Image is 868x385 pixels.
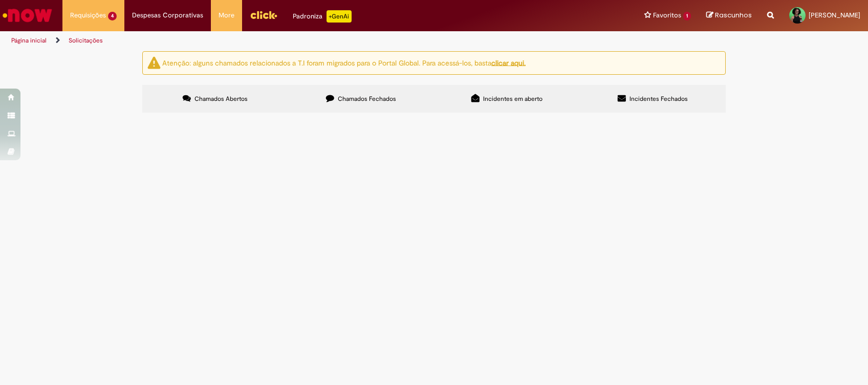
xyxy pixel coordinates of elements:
span: Favoritos [653,10,681,20]
span: 4 [108,12,117,20]
span: Chamados Abertos [194,95,248,103]
span: More [219,10,234,20]
ng-bind-html: Atenção: alguns chamados relacionados a T.I foram migrados para o Portal Global. Para acessá-los,... [162,58,526,67]
a: Solicitações [69,36,103,45]
img: ServiceNow [1,5,54,26]
p: +GenAi [327,10,352,23]
img: click_logo_yellow_360x200.png [250,7,277,23]
span: Requisições [70,10,106,20]
span: Incidentes Fechados [630,95,688,103]
ul: Trilhas de página [8,31,571,50]
span: Despesas Corporativas [132,10,203,20]
div: Padroniza [293,10,352,23]
span: Chamados Fechados [338,95,396,103]
a: Rascunhos [706,11,752,20]
span: 1 [683,12,691,20]
span: Rascunhos [715,10,752,20]
a: Página inicial [11,36,47,45]
a: clicar aqui. [491,58,526,67]
span: [PERSON_NAME] [809,11,860,19]
span: Incidentes em aberto [483,95,542,103]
